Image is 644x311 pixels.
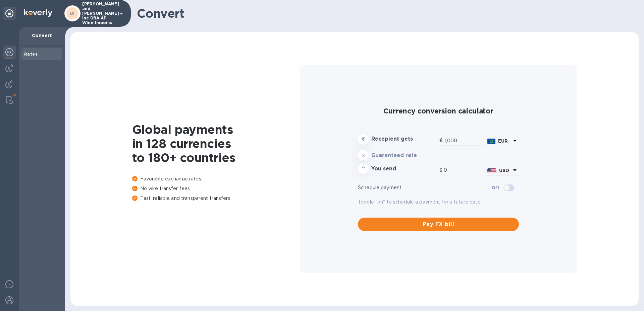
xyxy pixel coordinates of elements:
[132,175,300,182] p: Favorable exchange rates.
[24,9,52,17] img: Logo
[5,48,13,56] img: Foreign exchange
[137,6,633,20] h1: Convert
[444,165,485,175] input: Amount
[358,199,519,206] p: Toggle "on" to schedule a payment for a future date.
[487,168,496,173] img: USD
[498,138,508,144] b: EUR
[499,168,509,173] b: USD
[371,166,437,172] h3: You send
[24,32,60,39] p: Convert
[3,7,16,20] div: Unpin categories
[363,220,514,228] span: Pay FX bill
[358,150,369,160] div: x
[132,195,300,202] p: Fast, reliable and transparent transfers.
[24,52,38,57] b: Rates
[70,11,75,16] b: BI
[362,136,365,142] strong: €
[444,136,485,146] input: Amount
[492,185,499,190] b: Off
[439,136,444,146] div: €
[358,163,369,174] div: =
[132,123,300,165] h1: Global payments in 128 currencies to 180+ countries
[439,165,444,175] div: $
[132,185,300,192] p: No wire transfer fees.
[358,184,492,191] p: Schedule payment
[371,136,437,142] h3: Recepient gets
[82,2,116,25] p: [PERSON_NAME] and [PERSON_NAME], Inc DBA AP Wine Imports
[358,218,519,231] button: Pay FX bill
[358,107,519,115] h2: Currency conversion calculator
[371,152,437,159] h3: Guaranteed rate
